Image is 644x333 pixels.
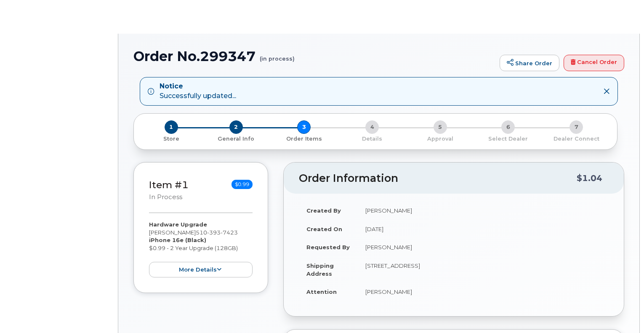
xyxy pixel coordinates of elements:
[149,262,253,277] button: more details
[144,135,199,143] p: Store
[260,49,295,62] small: (in process)
[500,55,559,72] a: Share Order
[299,173,577,184] h2: Order Information
[149,179,189,191] a: Item #1
[358,282,609,301] td: [PERSON_NAME]
[306,244,350,250] strong: Requested By
[149,237,206,243] strong: iPhone 16e (Black)
[165,120,178,134] span: 1
[205,135,267,143] p: General Info
[149,193,182,201] small: in process
[306,226,342,232] strong: Created On
[160,82,236,91] strong: Notice
[358,201,609,220] td: [PERSON_NAME]
[196,229,238,236] span: 510
[149,221,207,228] strong: Hardware Upgrade
[358,256,609,282] td: [STREET_ADDRESS]
[133,49,495,64] h1: Order No.299347
[141,134,202,143] a: 1 Store
[306,207,341,214] strong: Created By
[564,55,624,72] a: Cancel Order
[232,180,253,189] span: $0.99
[221,229,238,236] span: 7423
[306,288,337,295] strong: Attention
[358,220,609,238] td: [DATE]
[202,134,270,143] a: 2 General Info
[229,120,243,134] span: 2
[149,221,253,277] div: [PERSON_NAME] $0.99 - 2 Year Upgrade (128GB)
[358,238,609,256] td: [PERSON_NAME]
[306,262,334,277] strong: Shipping Address
[160,82,236,101] div: Successfully updated...
[577,170,602,186] div: $1.04
[207,229,221,236] span: 393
